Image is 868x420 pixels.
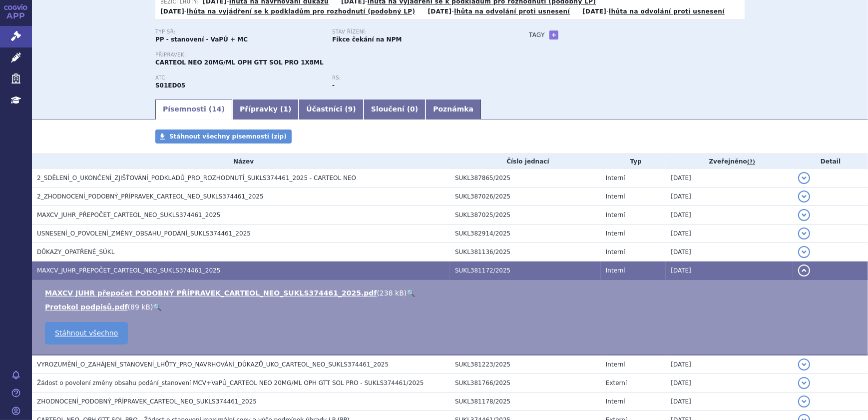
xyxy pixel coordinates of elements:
span: MAXCV_JUHR_PŘEPOČET_CARTEOL_NEO_SUKLS374461_2025 [37,211,220,218]
a: Přípravky (1) [232,99,299,119]
span: Interní [606,267,625,274]
a: lhůta na vyjádření se k podkladům pro rozhodnutí (podobný LP) [187,8,416,15]
a: Sloučení (0) [364,99,426,119]
a: + [549,30,558,39]
span: 14 [212,105,221,113]
td: [DATE] [666,243,793,261]
td: [DATE] [666,187,793,206]
span: Interní [606,361,625,368]
button: detail [798,172,810,184]
a: Stáhnout všechno [45,322,128,344]
a: lhůta na odvolání proti usnesení [609,8,725,15]
span: Žádost o povolení změny obsahu podání_stanovení MCV+VaPÚ_CARTEOL NEO 20MG/ML OPH GTT SOL PRO - SU... [37,379,424,386]
span: Interní [606,174,625,181]
span: Interní [606,193,625,200]
span: Interní [606,230,625,237]
th: Název [32,154,450,169]
span: Stáhnout všechny písemnosti (zip) [169,133,287,140]
p: - [582,7,725,15]
span: Interní [606,211,625,218]
span: 2_ZHODNOCENÍ_PODOBNÝ_PŘÍPRAVEK_CARTEOL_NEO_SUKLS374461_2025 [37,193,264,200]
td: SUKL387025/2025 [450,206,601,224]
td: SUKL387865/2025 [450,169,601,187]
td: [DATE] [666,392,793,411]
td: SUKL387026/2025 [450,187,601,206]
td: SUKL381136/2025 [450,243,601,261]
span: 89 kB [130,303,150,311]
button: detail [798,264,810,276]
a: Poznámka [426,99,481,119]
a: Stáhnout všechny písemnosti (zip) [155,129,292,143]
a: Písemnosti (14) [155,99,232,119]
td: SUKL381172/2025 [450,261,601,280]
td: [DATE] [666,355,793,374]
p: - [428,7,570,15]
span: Interní [606,248,625,255]
button: detail [798,395,810,407]
th: Zveřejněno [666,154,793,169]
span: 0 [410,105,415,113]
span: DŮKAZY_OPATŘENÉ_SÚKL [37,248,114,255]
strong: - [332,82,335,89]
p: Přípravek: [155,52,509,58]
a: 🔍 [153,303,161,311]
span: 9 [348,105,353,113]
td: [DATE] [666,206,793,224]
span: Interní [606,398,625,405]
td: [DATE] [666,224,793,243]
span: 2_SDĚLENÍ_O_UKONČENÍ_ZJIŠŤOVÁNÍ_PODKLADŮ_PRO_ROZHODNUTÍ_SUKLS374461_2025 - CARTEOL NEO [37,174,356,181]
span: CARTEOL NEO 20MG/ML OPH GTT SOL PRO 1X8ML [155,59,324,66]
span: Externí [606,379,627,386]
span: ZHODNOCENÍ_PODOBNÝ_PŘÍPRAVEK_CARTEOL_NEO_SUKLS374461_2025 [37,398,257,405]
td: SUKL381178/2025 [450,392,601,411]
strong: KARTEOLOL [155,82,185,89]
strong: [DATE] [428,8,452,15]
strong: [DATE] [582,8,606,15]
th: Číslo jednací [450,154,601,169]
a: MAXCV JUHR přepočet PODOBNÝ PŘÍPRAVEK_CARTEOL_NEO_SUKLS374461_2025.pdf [45,289,377,297]
span: 1 [283,105,288,113]
span: MAXCV_JUHR_PŘEPOČET_CARTEOL_NEO_SUKLS374461_2025 [37,267,220,274]
a: Účastníci (9) [299,99,363,119]
span: VYROZUMĚNÍ_O_ZAHÁJENÍ_STANOVENÍ_LHŮTY_PRO_NAVRHOVÁNÍ_DŮKAZŮ_UKO_CARTEOL_NEO_SUKLS374461_2025 [37,361,389,368]
button: detail [798,209,810,221]
a: 🔍 [407,289,415,297]
strong: Fikce čekání na NPM [332,36,402,43]
p: Typ SŘ: [155,29,322,35]
td: [DATE] [666,374,793,392]
button: detail [798,358,810,370]
h3: Tagy [529,29,545,41]
p: Stav řízení: [332,29,499,35]
th: Typ [601,154,666,169]
a: lhůta na odvolání proti usnesení [454,8,570,15]
button: detail [798,377,810,389]
button: detail [798,227,810,239]
button: detail [798,246,810,258]
p: RS: [332,75,499,81]
td: SUKL381766/2025 [450,374,601,392]
button: detail [798,190,810,202]
span: 238 kB [380,289,404,297]
td: SUKL381223/2025 [450,355,601,374]
p: - [160,7,415,15]
span: USNESENÍ_O_POVOLENÍ_ZMĚNY_OBSAHU_PODÁNÍ_SUKLS374461_2025 [37,230,251,237]
strong: [DATE] [160,8,184,15]
td: SUKL382914/2025 [450,224,601,243]
a: Protokol podpisů.pdf [45,303,128,311]
th: Detail [793,154,868,169]
td: [DATE] [666,169,793,187]
abbr: (?) [747,158,755,165]
strong: PP - stanovení - VaPÚ + MC [155,36,248,43]
li: ( ) [45,288,858,298]
li: ( ) [45,302,858,312]
td: [DATE] [666,261,793,280]
p: ATC: [155,75,322,81]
